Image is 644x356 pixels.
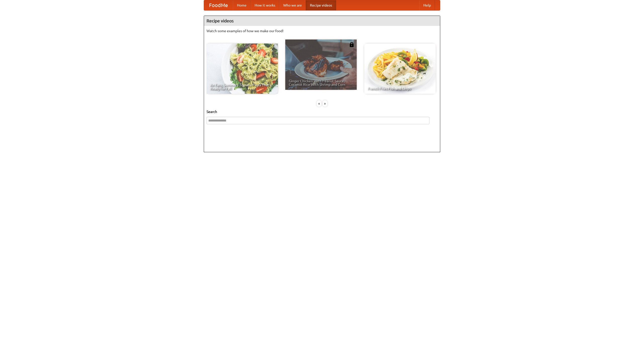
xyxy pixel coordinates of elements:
[323,100,327,107] div: »
[207,44,278,94] a: An Easy, Summery Tomato Pasta That's Ready for Fall
[207,28,437,33] p: Watch some examples of how we make our food!
[279,0,306,10] a: Who we are
[204,0,233,10] a: FoodMe
[306,0,336,10] a: Recipe videos
[364,44,436,94] a: French Fries Fish and Chips
[349,42,354,47] img: 483408.png
[368,87,432,90] span: French Fries Fish and Chips
[251,0,279,10] a: How it works
[207,109,437,114] h5: Search
[233,0,251,10] a: Home
[210,83,274,90] span: An Easy, Summery Tomato Pasta That's Ready for Fall
[204,16,440,26] h4: Recipe videos
[419,0,435,10] a: Help
[317,100,321,107] div: «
